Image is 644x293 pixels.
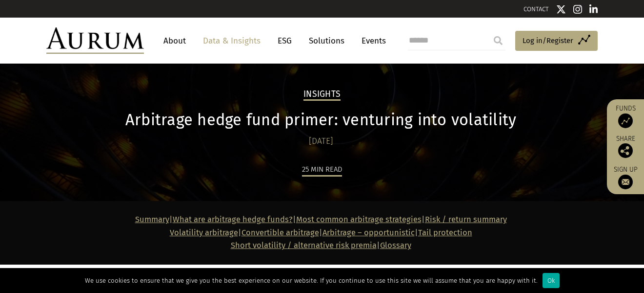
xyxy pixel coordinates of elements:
[173,215,293,224] a: What are arbitrage hedge funds?
[198,32,265,50] a: Data & Insights
[170,228,238,237] a: Volatility arbitrage
[302,163,342,177] div: 25 min read
[556,4,566,14] img: Twitter icon
[618,175,633,189] img: Sign up to our newsletter
[380,241,411,250] a: Glossary
[612,104,639,128] a: Funds
[304,32,349,50] a: Solutions
[241,228,319,237] a: Convertible arbitrage
[88,111,554,130] h1: Arbitrage hedge fund primer: venturing into volatility
[543,273,560,288] div: Ok
[523,35,573,46] span: Log in/Register
[589,4,598,14] img: Linkedin icon
[618,143,633,158] img: Share this post
[159,32,191,50] a: About
[322,228,415,237] a: Arbitrage – opportunistic
[618,113,633,128] img: Access Funds
[135,215,169,224] a: Summary
[296,215,422,224] a: Most common arbitrage strategies
[488,31,508,50] input: Submit
[231,241,377,250] a: Short volatility / alternative risk premia
[523,5,549,13] a: CONTACT
[573,4,582,14] img: Instagram icon
[425,215,507,224] a: Risk / return summary
[88,135,554,148] div: [DATE]
[135,215,425,224] strong: | | |
[46,27,144,54] img: Aurum
[418,228,472,237] a: Tail protection
[612,135,639,158] div: Share
[303,89,341,101] h2: Insights
[612,165,639,189] a: Sign up
[357,32,386,50] a: Events
[170,228,418,237] strong: | | |
[515,31,598,51] a: Log in/Register
[273,32,297,50] a: ESG
[231,241,411,250] span: |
